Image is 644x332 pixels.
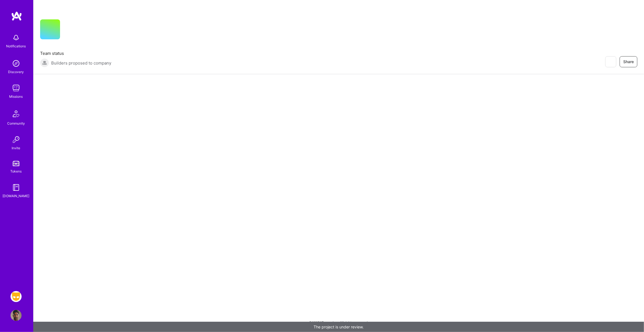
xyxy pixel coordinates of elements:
[8,69,24,75] div: Discovery
[11,11,22,21] img: logo
[13,161,19,166] img: tokens
[67,28,71,33] i: icon CompanyGray
[11,32,22,43] img: bell
[608,60,613,64] i: icon EyeClosed
[9,94,23,99] div: Missions
[7,120,25,126] div: Community
[3,193,30,199] div: [DOMAIN_NAME]
[9,310,23,321] a: User Avatar
[623,59,634,65] span: Share
[40,50,111,56] span: Team status
[6,43,26,49] div: Notifications
[11,83,22,94] img: teamwork
[11,168,22,174] div: Tokens
[12,145,20,151] div: Invite
[9,291,23,302] a: Grindr: Mobile + BE + Cloud
[9,107,23,120] img: Community
[620,56,637,67] button: Share
[11,134,22,145] img: Invite
[33,322,644,332] div: The project is under review.
[40,58,49,67] img: Builders proposed to company
[51,60,111,66] span: Builders proposed to company
[11,58,22,69] img: discovery
[11,310,22,321] img: User Avatar
[11,182,22,193] img: guide book
[11,291,22,302] img: Grindr: Mobile + BE + Cloud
